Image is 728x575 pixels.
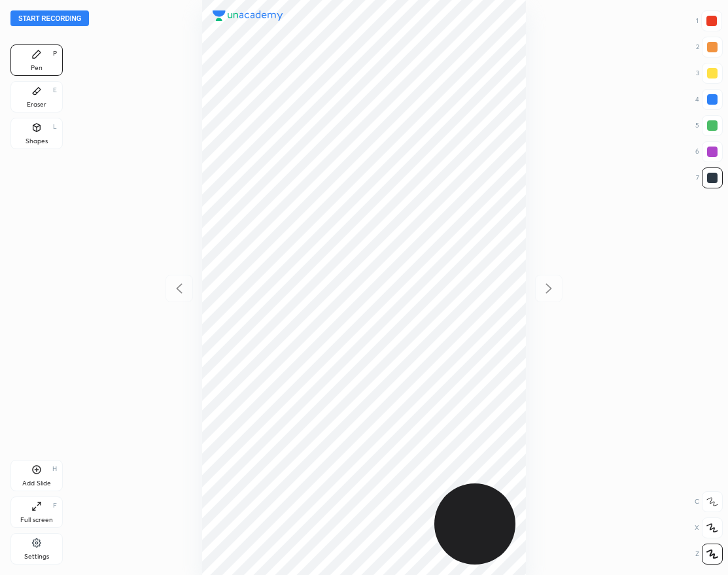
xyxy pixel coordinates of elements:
div: F [53,502,57,509]
div: Eraser [27,101,46,108]
div: 2 [696,37,723,58]
div: L [53,124,57,130]
div: 1 [696,10,722,31]
div: Add Slide [22,480,51,487]
button: Start recording [10,10,89,26]
div: Shapes [26,138,48,145]
div: Z [695,544,723,565]
div: X [695,517,723,538]
div: E [53,87,57,94]
div: P [53,50,57,57]
div: 4 [695,89,723,110]
div: H [52,466,57,472]
div: Pen [31,65,43,71]
div: 7 [696,167,723,188]
div: C [695,491,723,512]
img: logo.38c385cc.svg [213,10,283,21]
div: 6 [695,141,723,162]
div: Settings [24,553,49,560]
div: 5 [695,115,723,136]
div: 3 [696,63,723,84]
div: Full screen [20,517,53,523]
